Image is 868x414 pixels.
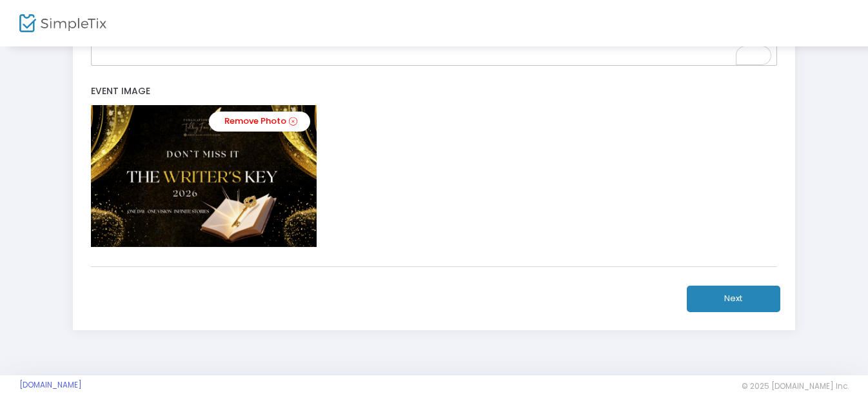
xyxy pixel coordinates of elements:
[742,381,849,391] span: © 2025 [DOMAIN_NAME] Inc.
[209,112,310,132] a: Remove Photo
[91,105,317,247] img: 0PnL5AAAAAZJREFUAwD8K2JNEWxfeAAAAABJRU5ErkJggg==
[91,84,150,97] span: Event Image
[687,286,780,312] button: Next
[19,380,82,390] a: [DOMAIN_NAME]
